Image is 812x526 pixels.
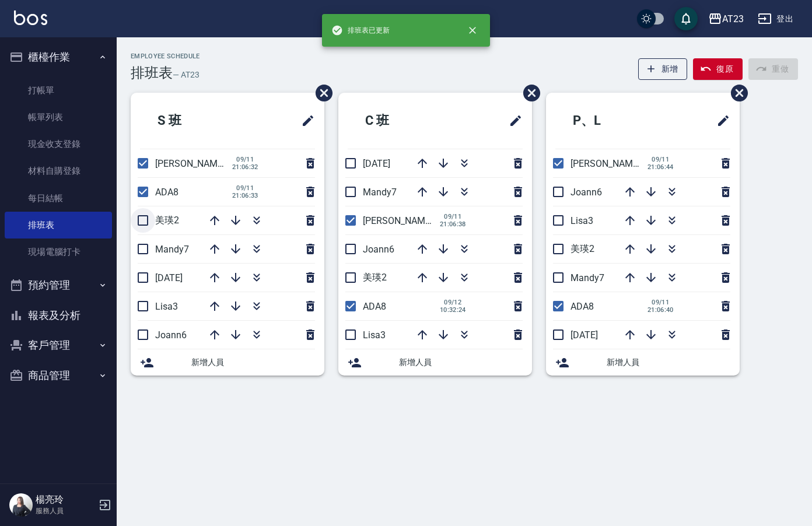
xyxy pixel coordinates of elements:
[5,157,112,184] a: 材料自購登錄
[647,306,674,314] span: 21:06:40
[502,107,523,135] span: 修改班表的標題
[363,272,387,283] span: 美瑛2
[514,76,542,110] span: 刪除班表
[638,58,688,80] button: 新增
[460,17,485,43] button: close
[131,52,200,60] h2: Employee Schedule
[232,163,258,171] span: 21:06:32
[570,158,651,169] span: [PERSON_NAME]19
[5,104,112,131] a: 帳單列表
[440,306,466,314] span: 10:32:24
[363,244,394,255] span: Joann6
[5,185,112,212] a: 每日結帳
[155,215,179,226] span: 美瑛2
[191,356,315,369] span: 新增人員
[722,76,750,110] span: 刪除班表
[363,329,386,341] span: Lisa3
[36,494,95,506] h5: 楊亮玲
[5,330,112,360] button: 客戶管理
[722,12,744,26] div: AT23
[155,158,236,169] span: [PERSON_NAME]19
[440,299,466,306] span: 09/12
[570,329,598,341] span: [DATE]
[693,58,743,80] button: 復原
[399,356,523,369] span: 新增人員
[607,356,730,369] span: 新增人員
[570,215,593,226] span: Lisa3
[5,131,112,157] a: 現金收支登錄
[5,270,112,300] button: 預約管理
[173,69,199,81] h6: — AT23
[155,244,189,255] span: Mandy7
[155,272,183,283] span: [DATE]
[753,8,798,30] button: 登出
[36,506,95,516] p: 服務人員
[440,220,466,228] span: 21:06:38
[703,7,748,31] button: AT23
[131,65,173,81] h3: 排班表
[570,301,594,312] span: ADA8
[363,187,397,198] span: Mandy7
[647,299,674,306] span: 09/11
[546,349,740,376] div: 新增人員
[570,272,604,283] span: Mandy7
[131,349,324,376] div: 新增人員
[307,76,334,110] span: 刪除班表
[14,10,47,25] img: Logo
[9,493,33,517] img: Person
[5,42,112,72] button: 櫃檯作業
[5,77,112,104] a: 打帳單
[363,158,390,169] span: [DATE]
[570,187,602,198] span: Joann6
[363,215,443,226] span: [PERSON_NAME]19
[331,24,390,36] span: 排班表已更新
[232,192,258,199] span: 21:06:33
[232,156,258,163] span: 09/11
[555,100,664,142] h2: P、L
[647,156,674,163] span: 09/11
[5,239,112,265] a: 現場電腦打卡
[294,107,315,135] span: 修改班表的標題
[647,163,674,171] span: 21:06:44
[348,100,454,142] h2: C 班
[5,360,112,391] button: 商品管理
[440,213,466,220] span: 09/11
[155,329,187,341] span: Joann6
[155,301,178,312] span: Lisa3
[674,7,698,30] button: save
[5,212,112,239] a: 排班表
[570,243,594,254] span: 美瑛2
[140,100,246,142] h2: S 班
[709,107,730,135] span: 修改班表的標題
[363,301,386,312] span: ADA8
[155,187,178,198] span: ADA8
[5,300,112,331] button: 報表及分析
[338,349,532,376] div: 新增人員
[232,184,258,192] span: 09/11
